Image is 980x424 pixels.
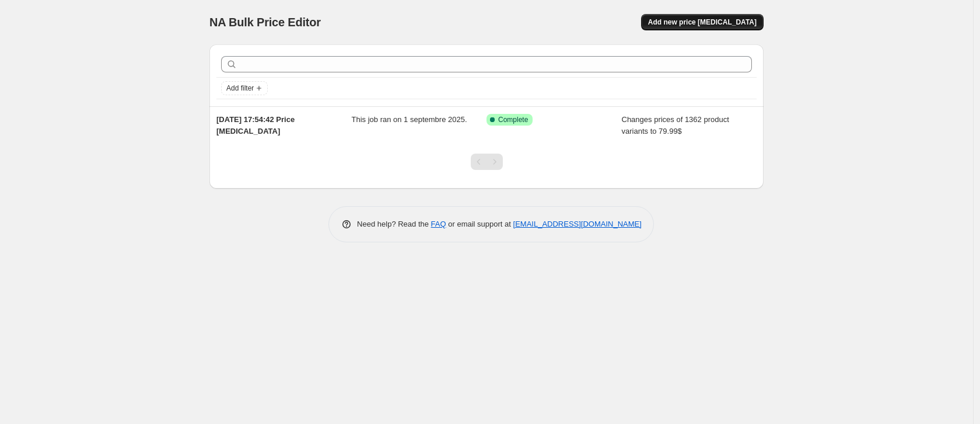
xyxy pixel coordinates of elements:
[216,115,295,135] span: [DATE] 17:54:42 Price [MEDICAL_DATA]
[221,81,268,95] button: Add filter
[209,16,321,29] span: NA Bulk Price Editor
[641,14,764,30] button: Add new price [MEDICAL_DATA]
[471,154,503,170] nav: Pagination
[357,220,431,228] span: Need help? Read the
[498,115,528,124] span: Complete
[622,115,729,135] span: Changes prices of 1362 product variants to 79.99$
[513,220,642,228] a: [EMAIL_ADDRESS][DOMAIN_NAME]
[446,220,513,228] span: or email support at
[226,84,254,93] span: Add filter
[352,115,467,124] span: This job ran on 1 septembre 2025.
[648,18,757,27] span: Add new price [MEDICAL_DATA]
[431,220,446,228] a: FAQ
